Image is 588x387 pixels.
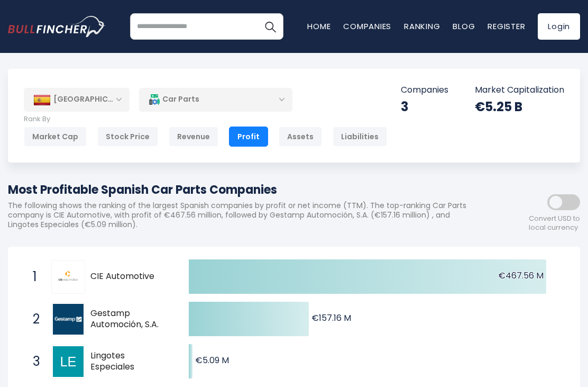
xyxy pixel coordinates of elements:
[529,214,580,232] span: Convert USD to local currency
[488,21,525,32] a: Register
[475,98,564,115] div: €5.25 B
[343,21,391,32] a: Companies
[8,201,485,230] p: The following shows the ranking of the largest Spanish companies by profit or net income (TTM). T...
[169,127,218,147] div: Revenue
[24,127,87,147] div: Market Cap
[257,13,283,40] button: Search
[53,304,84,335] img: Gestamp Automoción, S.A.
[311,312,351,324] text: €157.16 M
[307,21,330,32] a: Home
[27,310,38,328] span: 2
[195,354,229,366] text: €5.09 M
[53,268,84,285] img: CIE Automotive
[24,88,130,111] div: [GEOGRAPHIC_DATA]
[333,127,387,147] div: Liabilities
[139,87,292,112] div: Car Parts
[404,21,440,32] a: Ranking
[538,13,580,40] a: Login
[498,269,544,282] text: €467.56 M
[401,98,448,115] div: 3
[90,308,170,330] span: Gestamp Automoción, S.A.
[8,181,485,199] h1: Most Profitable Spanish Car Parts Companies
[90,271,170,282] span: CIE Automotive
[53,346,84,377] img: Lingotes Especiales
[8,16,122,37] a: Go to homepage
[279,127,322,147] div: Assets
[229,127,268,147] div: Profit
[24,115,387,124] p: Rank By
[27,268,38,286] span: 1
[401,85,448,96] p: Companies
[8,16,106,37] img: bullfincher logo
[475,85,564,96] p: Market Capitalization
[27,353,38,371] span: 3
[453,21,475,32] a: Blog
[90,350,170,373] span: Lingotes Especiales
[97,127,158,147] div: Stock Price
